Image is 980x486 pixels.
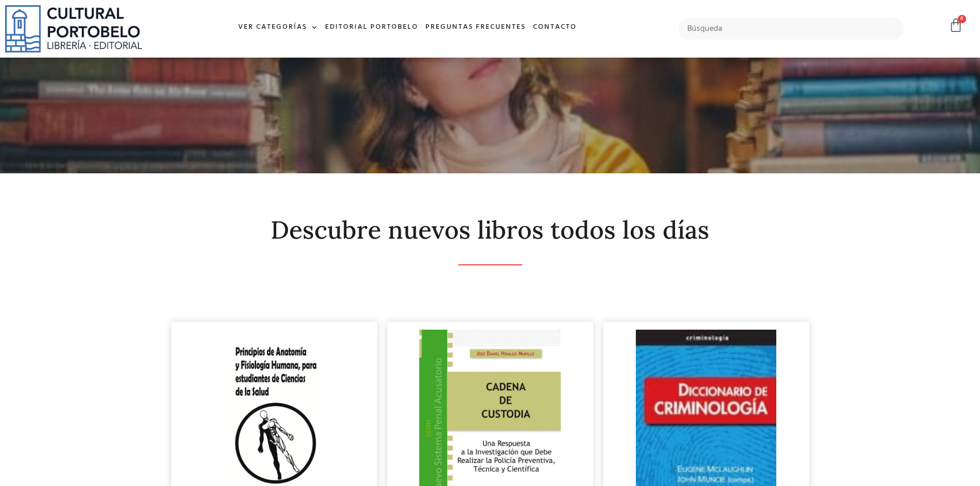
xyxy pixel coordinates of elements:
[949,18,963,33] a: 0
[529,16,580,39] a: Contacto
[171,217,809,244] h2: Descubre nuevos libros todos los días
[958,15,966,23] span: 0
[235,16,322,39] a: Ver Categorías
[422,16,529,39] a: Preguntas frecuentes
[322,16,422,39] a: Editorial Portobelo
[679,18,904,40] input: Búsqueda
